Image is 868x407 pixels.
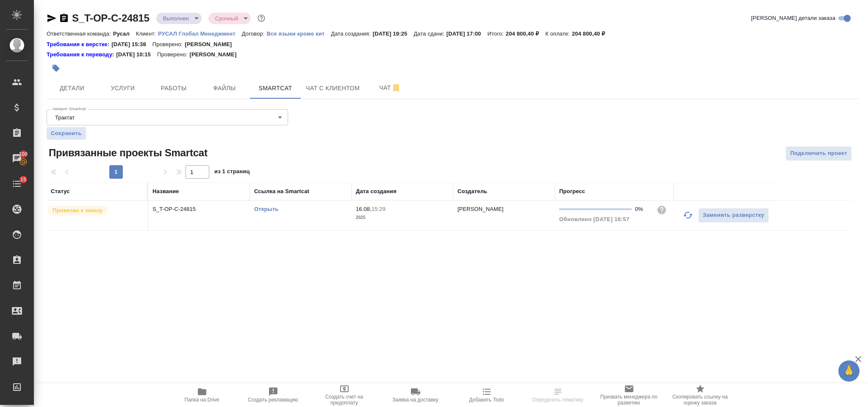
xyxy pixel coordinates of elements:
div: Нажми, чтобы открыть папку с инструкцией [47,40,111,49]
p: РУСАЛ Глобал Менеджмент [158,30,242,37]
button: Скопировать ссылку [59,13,69,23]
p: Ответственная команда: [47,30,113,37]
a: Все языки кроме кит [266,30,331,37]
a: РУСАЛ Глобал Менеджмент [158,30,242,37]
span: Подключить проект [790,149,847,158]
div: Трактат [47,109,288,125]
div: Название [153,187,179,196]
button: Срочный [213,15,241,22]
div: Выполнен [156,13,202,24]
span: Заменить разверстку [703,210,764,220]
span: из 1 страниц [214,166,250,179]
p: Итого: [487,30,505,37]
span: Сохранить [51,129,82,138]
p: [DATE] 10:15 [116,50,157,59]
p: S_T-OP-C-24815 [153,205,246,213]
p: [DATE] 17:00 [446,30,488,37]
p: Все языки кроме кит [266,30,331,37]
p: 16.08, [356,206,372,212]
span: 🙏 [842,362,856,380]
button: Сохранить [47,127,86,140]
a: Требования к верстке: [47,40,111,49]
a: Открыть [254,206,278,212]
svg: Отписаться [391,83,401,93]
p: Дата создания: [331,30,372,37]
span: [PERSON_NAME] детали заказа [751,14,835,22]
p: Русал [113,30,136,37]
p: 2025 [356,213,449,222]
span: Чат [370,83,410,93]
p: Привязан к заказу [53,206,103,215]
div: Нажми, чтобы открыть папку с инструкцией [47,50,116,59]
a: S_T-OP-C-24815 [72,12,150,24]
span: Файлы [204,83,245,94]
span: Услуги [103,83,143,94]
button: Доп статусы указывают на важность/срочность заказа [256,13,267,24]
button: Добавить тэг [47,59,65,78]
p: Проверено: [157,50,190,59]
div: Выполнен [208,13,251,24]
button: Обновить прогресс [678,205,698,225]
p: [DATE] 15:38 [111,40,153,49]
button: Подключить проект [785,146,852,161]
p: [PERSON_NAME] [458,206,504,212]
p: 204 800,40 ₽ [572,30,611,37]
a: Требования к переводу: [47,50,116,59]
div: 0% [635,205,650,213]
a: 100 [2,148,32,169]
span: Обновлено [DATE] 16:57 [559,216,630,222]
button: Скопировать ссылку для ЯМессенджера [47,13,57,23]
p: Клиент: [136,30,158,37]
div: Прогресс [559,187,585,196]
span: 15 [15,175,31,184]
span: Детали [52,83,92,94]
div: Ссылка на Smartcat [254,187,309,196]
span: Smartcat [255,83,296,94]
span: Привязанные проекты Smartcat [47,146,208,160]
p: 204 800,40 ₽ [506,30,545,37]
button: Выполнен [161,15,191,22]
p: [DATE] 19:25 [373,30,414,37]
p: Проверено: [153,40,185,49]
div: Дата создания [356,187,397,196]
span: Работы [153,83,194,94]
button: 🙏 [838,360,860,382]
p: 15:29 [372,206,385,212]
a: 15 [2,173,32,194]
button: Заменить разверстку [698,208,769,223]
div: Создатель [458,187,487,196]
span: Чат с клиентом [306,83,360,94]
p: Договор: [242,30,267,37]
p: [PERSON_NAME] [185,40,238,49]
div: Статус [51,187,70,196]
button: Трактат [53,114,77,121]
span: 100 [14,150,33,158]
p: Дата сдачи: [413,30,446,37]
p: К оплате: [545,30,572,37]
p: [PERSON_NAME] [189,50,243,59]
